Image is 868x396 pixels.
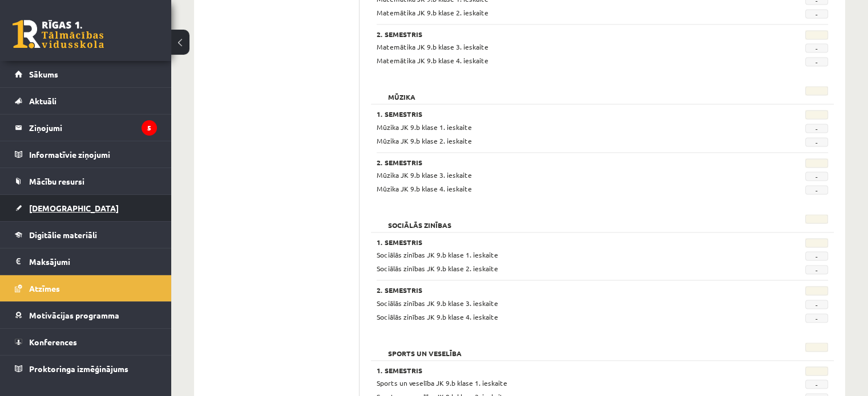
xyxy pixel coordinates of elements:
span: - [805,137,828,146]
a: Maksājumi [15,248,157,275]
a: Konferences [15,329,157,355]
a: Aktuāli [15,88,157,114]
span: - [805,172,828,181]
legend: Maksājumi [29,248,157,275]
a: [DEMOGRAPHIC_DATA] [15,195,157,221]
legend: Informatīvie ziņojumi [29,141,157,168]
h3: 1. Semestris [377,238,750,246]
a: Rīgas 1. Tālmācības vidusskola [13,20,104,48]
span: - [805,379,828,389]
h3: 1. Semestris [377,110,750,118]
span: Sociālās zinības JK 9.b klase 3. ieskaite [377,299,498,308]
span: Atzīmes [29,283,60,293]
a: Mācību resursi [15,168,157,194]
a: Atzīmes [15,275,157,301]
a: Sākums [15,61,157,87]
span: Sociālās zinības JK 9.b klase 1. ieskaite [377,250,498,259]
a: Ziņojumi5 [15,115,157,141]
span: - [805,300,828,309]
span: - [805,124,828,133]
span: Mūzika JK 9.b klase 1. ieskaite [377,123,472,132]
span: Motivācijas programma [29,310,119,320]
span: Matemātika JK 9.b klase 2. ieskaite [377,8,488,17]
span: [DEMOGRAPHIC_DATA] [29,203,119,213]
a: Proktoringa izmēģinājums [15,356,157,382]
span: Mūzika JK 9.b klase 2. ieskaite [377,136,472,145]
a: Informatīvie ziņojumi [15,141,157,168]
h3: 2. Semestris [377,286,750,294]
h2: Mūzika [377,86,427,97]
span: - [805,313,828,322]
span: - [805,43,828,52]
legend: Ziņojumi [29,115,157,141]
h2: Sports un veselība [377,342,473,354]
span: - [805,251,828,260]
span: - [805,9,828,18]
span: Sociālās zinības JK 9.b klase 4. ieskaite [377,312,498,321]
span: Mūzika JK 9.b klase 3. ieskaite [377,170,472,179]
span: Matemātika JK 9.b klase 4. ieskaite [377,56,488,65]
span: Mūzika JK 9.b klase 4. ieskaite [377,184,472,193]
span: - [805,265,828,274]
span: Aktuāli [29,96,56,106]
span: Proktoringa izmēģinājums [29,364,128,374]
span: - [805,185,828,194]
span: - [805,57,828,66]
a: Digitālie materiāli [15,222,157,248]
h3: 2. Semestris [377,158,750,166]
span: Sākums [29,69,58,79]
span: Sociālās zinības JK 9.b klase 2. ieskaite [377,264,498,273]
h2: Sociālās zinības [377,214,463,226]
a: Motivācijas programma [15,302,157,328]
span: Sports un veselība JK 9.b klase 1. ieskaite [377,378,507,387]
span: Mācību resursi [29,176,84,186]
i: 5 [142,120,157,136]
h3: 2. Semestris [377,30,750,38]
span: Konferences [29,337,77,347]
span: Digitālie materiāli [29,230,97,240]
h3: 1. Semestris [377,366,750,374]
span: Matemātika JK 9.b klase 3. ieskaite [377,42,488,51]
